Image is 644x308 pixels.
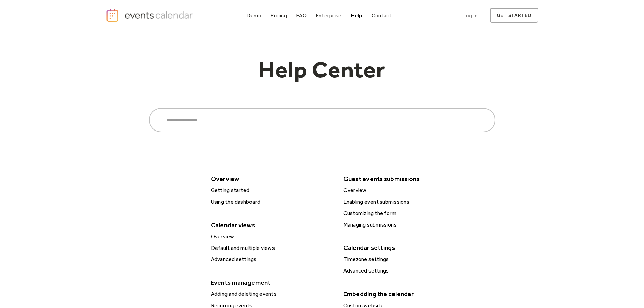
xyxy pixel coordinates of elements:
[208,232,335,241] a: Overview
[341,266,468,275] div: Advanced settings
[209,186,335,195] div: Getting started
[208,197,335,206] a: Using the dashboard
[208,277,335,288] div: Events management
[351,14,362,17] div: Help
[313,11,344,20] a: Enterprise
[348,11,365,20] a: Help
[208,255,335,264] a: Advanced settings
[490,8,538,23] a: get started
[208,244,335,253] a: Default and multiple views
[341,197,468,206] a: Enabling event submissions
[228,58,417,88] h1: Help Center
[268,11,290,20] a: Pricing
[340,242,467,254] div: Calendar settings
[341,186,468,195] div: Overview
[246,14,261,17] div: Demo
[340,288,467,300] div: Embedding the calendar
[341,186,468,195] a: Overview
[341,209,468,218] a: Customizing the form
[456,8,484,23] a: Log In
[369,11,395,20] a: Contact
[270,14,287,17] div: Pricing
[209,255,335,264] div: Advanced settings
[209,197,335,206] div: Using the dashboard
[340,173,467,185] div: Guest events submissions
[341,220,468,229] a: Managing submissions
[316,14,341,17] div: Enterprise
[208,186,335,195] a: Getting started
[296,14,307,17] div: FAQ
[341,255,468,264] a: Timezone settings
[209,232,335,241] div: Overview
[372,14,392,17] div: Contact
[208,219,335,231] div: Calendar views
[341,220,468,229] div: Managing submissions
[244,11,264,20] a: Demo
[209,290,335,299] div: Adding and deleting events
[341,209,468,218] div: Customizing the form
[208,173,335,185] div: Overview
[341,255,468,264] div: Timezone settings
[106,8,195,22] a: home
[208,290,335,299] a: Adding and deleting events
[341,197,468,206] div: Enabling event submissions
[209,244,335,253] div: Default and multiple views
[341,266,468,275] a: Advanced settings
[293,11,309,20] a: FAQ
